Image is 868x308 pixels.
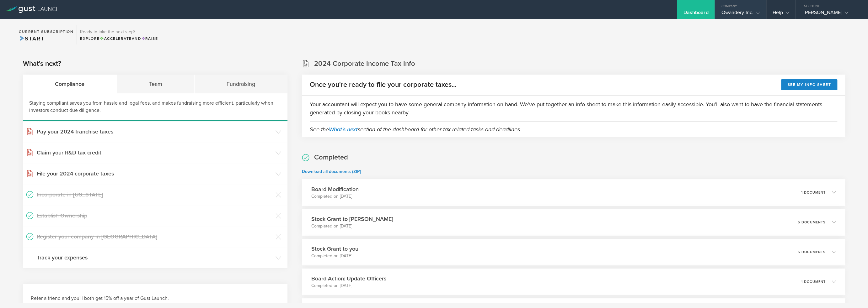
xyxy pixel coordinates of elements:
[311,274,386,283] h3: Board Action: Update Officers
[311,185,359,193] h3: Board Modification
[683,9,708,19] div: Dashboard
[311,245,358,253] h3: Stock Grant to you
[37,170,272,178] h3: File your 2024 corporate taxes
[23,93,287,121] div: Staying compliant saves you from hassle and legal fees, and makes fundraising more efficient, par...
[37,253,272,262] h3: Track your expenses
[311,223,393,229] p: Completed on [DATE]
[801,191,826,194] p: 1 document
[311,193,359,200] p: Completed on [DATE]
[804,9,857,19] div: [PERSON_NAME]
[314,153,348,162] h2: Completed
[100,36,142,41] span: and
[80,36,158,41] div: Explore
[798,250,826,254] p: 5 documents
[19,35,44,42] span: Start
[23,75,117,93] div: Compliance
[311,283,386,289] p: Completed on [DATE]
[80,30,158,34] h3: Ready to take the next step?
[19,30,73,34] h2: Current Subscription
[721,9,759,19] div: Qwandery Inc.
[195,75,287,93] div: Fundraising
[37,232,272,241] h3: Register your company in [GEOGRAPHIC_DATA]
[310,100,837,117] p: Your accountant will expect you to have some general company information on hand. We've put toget...
[310,126,521,133] em: See the section of the dashboard for other tax related tasks and deadlines.
[31,295,280,302] h3: Refer a friend and you'll both get 15% off a year of Gust Launch.
[801,280,826,284] p: 1 document
[311,215,393,223] h3: Stock Grant to [PERSON_NAME]
[37,128,272,136] h3: Pay your 2024 franchise taxes
[773,9,789,19] div: Help
[141,36,158,41] span: Raise
[302,169,361,174] a: Download all documents (ZIP)
[37,211,272,220] h3: Establish Ownership
[77,25,161,44] div: Ready to take the next step?ExploreAccelerateandRaise
[798,221,826,224] p: 6 documents
[314,59,415,68] h2: 2024 Corporate Income Tax Info
[37,191,272,199] h3: Incorporate in [US_STATE]
[37,149,272,157] h3: Claim your R&D tax credit
[781,79,837,90] button: See my info sheet
[311,253,358,259] p: Completed on [DATE]
[100,36,132,41] span: Accelerate
[117,75,195,93] div: Team
[310,80,456,89] h2: Once you're ready to file your corporate taxes...
[23,59,61,68] h2: What's next?
[329,126,358,133] a: What's next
